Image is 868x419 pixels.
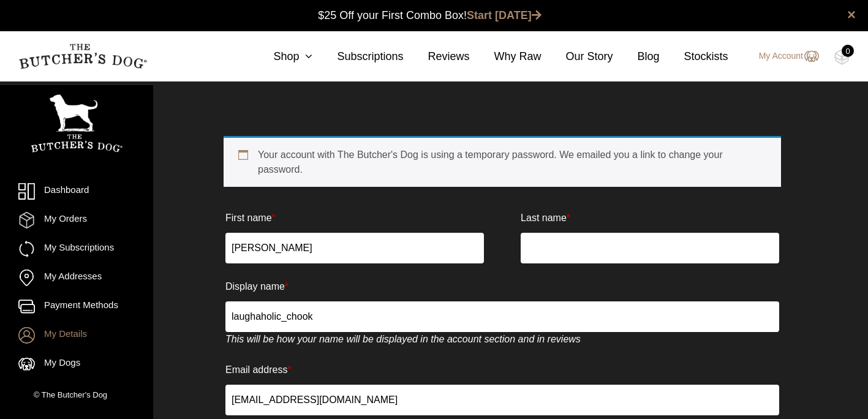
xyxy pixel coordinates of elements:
a: Start [DATE] [467,9,542,21]
em: This will be how your name will be displayed in the account section and in reviews [225,334,581,344]
a: Reviews [403,48,469,65]
a: My Account [747,49,819,64]
label: Last name [521,208,570,228]
label: Email address [225,360,292,380]
a: Shop [249,48,312,65]
div: 0 [842,45,854,57]
a: Payment Methods [18,298,135,315]
a: My Addresses [18,270,135,286]
a: Dashboard [18,183,135,200]
a: My Dogs [18,356,135,372]
img: TBD_Cart-Empty.png [834,49,850,65]
a: My Details [18,327,135,344]
a: close [847,7,856,22]
div: Your account with The Butcher's Dog is using a temporary password. We emailed you a link to chang... [224,136,781,187]
a: My Subscriptions [18,241,135,257]
a: Subscriptions [312,48,403,65]
label: First name [225,208,276,228]
img: TBD_Portrait_Logo_White.png [31,94,123,153]
a: My Orders [18,212,135,228]
a: Our Story [542,48,613,65]
a: Blog [613,48,660,65]
a: Stockists [660,48,728,65]
a: Why Raw [470,48,542,65]
label: Display name [225,277,289,296]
